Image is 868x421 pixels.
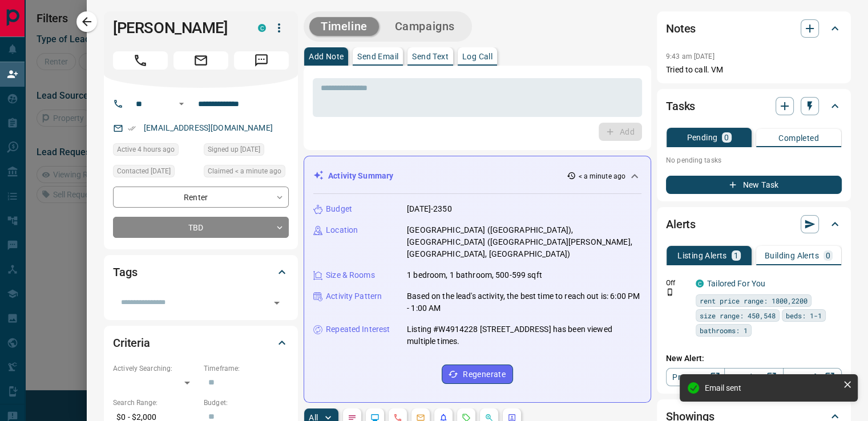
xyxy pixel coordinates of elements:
[462,52,492,60] p: Log Call
[113,363,198,374] p: Actively Searching:
[786,310,822,321] span: beds: 1-1
[826,252,830,260] p: 0
[328,170,393,182] p: Activity Summary
[700,295,808,306] span: rent price range: 1800,2200
[677,252,727,260] p: Listing Alerts
[208,165,281,177] span: Claimed < a minute ago
[204,398,289,408] p: Budget:
[778,134,819,142] p: Completed
[407,290,641,314] p: Based on the lead's activity, the best time to reach out is: 6:00 PM - 1:00 AM
[117,144,175,155] span: Active 4 hours ago
[113,19,241,37] h1: [PERSON_NAME]
[407,269,542,281] p: 1 bedroom, 1 bathroom, 500-599 sqft
[666,152,842,169] p: No pending tasks
[173,51,228,70] span: Email
[234,51,289,70] span: Message
[258,24,266,32] div: condos.ca
[128,124,136,132] svg: Email Verified
[700,310,776,321] span: size range: 450,548
[144,123,273,132] a: [EMAIL_ADDRESS][DOMAIN_NAME]
[705,383,838,392] div: Email sent
[309,52,344,60] p: Add Note
[666,353,842,365] p: New Alert:
[442,365,513,384] button: Regenerate
[117,165,171,177] span: Contacted [DATE]
[113,334,150,352] h2: Criteria
[765,252,819,260] p: Building Alerts
[326,269,375,281] p: Size & Rooms
[666,19,696,38] h2: Notes
[724,133,729,141] p: 0
[666,278,689,288] p: Off
[383,17,466,36] button: Campaigns
[113,217,289,238] div: TBD
[204,363,289,374] p: Timeframe:
[113,263,137,281] h2: Tags
[407,224,641,260] p: [GEOGRAPHIC_DATA] ([GEOGRAPHIC_DATA]), [GEOGRAPHIC_DATA] ([GEOGRAPHIC_DATA][PERSON_NAME], [GEOGRA...
[407,203,451,215] p: [DATE]-2350
[666,211,842,238] div: Alerts
[666,368,725,386] a: Property
[113,329,289,357] div: Criteria
[407,323,641,347] p: Listing #W4914228 [STREET_ADDRESS] has been viewed multiple times.
[113,258,289,286] div: Tags
[700,325,748,336] span: bathrooms: 1
[113,51,168,70] span: Call
[113,165,198,181] div: Mon Sep 14 2020
[313,165,641,187] div: Activity Summary< a minute ago
[326,224,358,236] p: Location
[412,52,449,60] p: Send Text
[666,64,842,76] p: Tried to call. VM
[666,215,696,233] h2: Alerts
[578,171,625,181] p: < a minute ago
[113,398,198,408] p: Search Range:
[666,97,695,115] h2: Tasks
[724,368,783,386] a: Condos
[326,203,352,215] p: Budget
[326,290,382,302] p: Activity Pattern
[309,17,379,36] button: Timeline
[687,133,717,141] p: Pending
[666,92,842,120] div: Tasks
[357,52,398,60] p: Send Email
[326,323,390,335] p: Repeated Interest
[113,143,198,159] div: Thu Aug 14 2025
[666,176,842,194] button: New Task
[783,368,842,386] a: Mr.Loft
[204,143,289,159] div: Wed May 20 2020
[204,165,289,181] div: Thu Aug 14 2025
[666,288,674,296] svg: Push Notification Only
[113,187,289,208] div: Renter
[666,52,714,60] p: 9:43 am [DATE]
[175,97,188,111] button: Open
[696,280,704,288] div: condos.ca
[269,295,285,311] button: Open
[208,144,260,155] span: Signed up [DATE]
[707,279,765,288] a: Tailored For You
[666,15,842,42] div: Notes
[734,252,738,260] p: 1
